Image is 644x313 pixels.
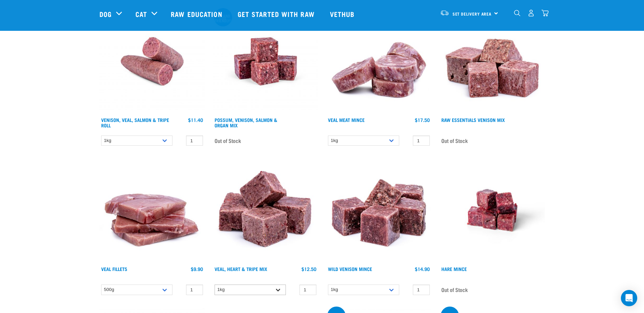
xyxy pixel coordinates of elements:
[328,119,365,121] a: Veal Meat Mince
[413,135,430,146] input: 1
[215,135,241,146] span: Out of Stock
[441,268,467,270] a: Hare Mince
[453,13,492,15] span: Set Delivery Area
[326,9,431,114] img: 1160 Veal Meat Mince Medallions 01
[441,119,505,121] a: Raw Essentials Venison Mix
[415,117,430,123] div: $17.50
[326,158,431,263] img: Pile Of Cubed Wild Venison Mince For Pets
[99,158,205,263] img: Stack Of Raw Veal Fillets
[440,158,545,263] img: Raw Essentials Hare Mince Raw Bites For Cats & Dogs
[101,268,127,270] a: Veal Fillets
[213,9,318,114] img: Possum Venison Salmon Organ 1626
[514,10,520,16] img: home-icon-1@2x.png
[215,268,267,270] a: Veal, Heart & Tripe Mix
[299,285,316,295] input: 1
[186,135,203,146] input: 1
[191,266,203,272] div: $9.90
[328,268,372,270] a: Wild Venison Mince
[528,9,535,17] img: user.png
[301,266,316,272] div: $12.50
[101,119,169,126] a: Venison, Veal, Salmon & Tripe Roll
[541,9,549,17] img: home-icon@2x.png
[213,158,318,263] img: Cubes
[164,0,231,27] a: Raw Education
[415,266,430,272] div: $14.90
[231,0,323,27] a: Get started with Raw
[188,117,203,123] div: $11.40
[440,10,449,16] img: van-moving.png
[621,290,637,306] div: Open Intercom Messenger
[323,0,363,27] a: Vethub
[440,9,545,114] img: 1113 RE Venison Mix 01
[186,285,203,295] input: 1
[99,9,205,114] img: Venison Veal Salmon Tripe 1651
[441,285,468,295] span: Out of Stock
[215,119,277,126] a: Possum, Venison, Salmon & Organ Mix
[135,9,147,19] a: Cat
[441,135,468,146] span: Out of Stock
[99,9,112,19] a: Dog
[413,285,430,295] input: 1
